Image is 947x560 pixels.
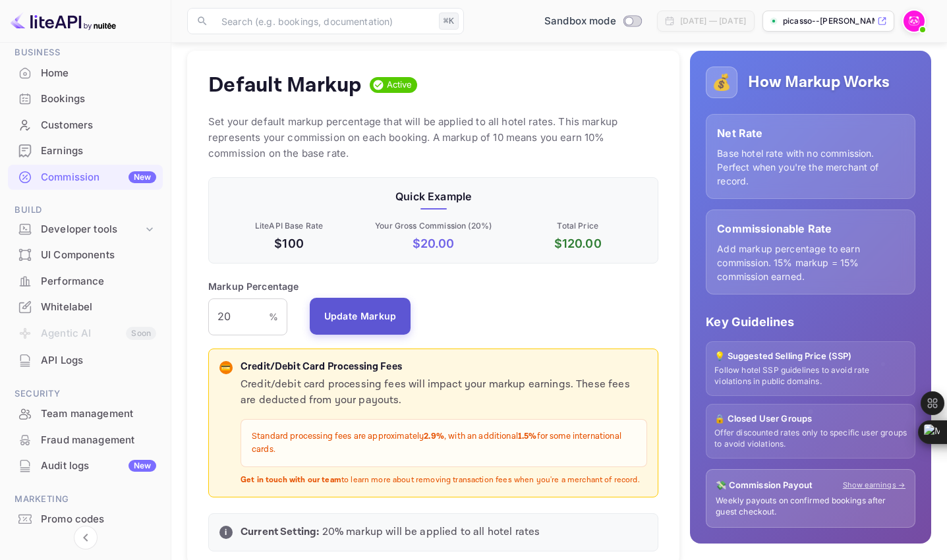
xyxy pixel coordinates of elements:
[717,242,904,283] p: Add markup percentage to earn commission. 15% markup = 15% commission earned.
[8,86,163,111] a: Bookings
[8,387,163,401] span: Security
[8,507,163,531] a: Promo codes
[241,377,647,408] p: Credit/debit card processing fees will impact your markup earnings. These fees are deducted from ...
[843,480,905,491] a: Show earnings →
[8,218,163,241] div: Developer tools
[714,428,907,450] p: Offer discounted rates only to specific user groups to avoid violations.
[41,66,156,81] div: Home
[8,428,163,453] div: Fraud management
[241,360,647,375] p: Credit/Debit Card Processing Fees
[41,459,156,474] div: Audit logs
[8,113,163,137] a: Customers
[41,353,156,368] div: API Logs
[8,242,163,268] div: UI Components
[364,235,503,252] p: $ 20.00
[8,348,163,374] div: API Logs
[208,298,269,335] input: 0
[904,11,925,32] img: Picasso “Picasso”
[129,171,156,183] div: New
[714,365,907,387] p: Follow hotel SSP guidelines to avoid rate violations in public domains.
[208,114,658,161] p: Set your default markup percentage that will be applied to all hotel rates. This markup represent...
[11,11,116,32] img: LiteAPI logo
[717,221,904,237] p: Commissionable Rate
[241,475,647,486] p: to learn more about removing transaction fees when you're a merchant of record.
[41,144,156,159] div: Earnings
[680,15,746,27] div: [DATE] — [DATE]
[219,235,359,252] p: $100
[74,526,98,549] button: Collapse navigation
[8,492,163,507] span: Marketing
[219,188,647,204] p: Quick Example
[8,348,163,372] a: API Logs
[714,412,907,426] p: 🔒 Closed User Groups
[8,269,163,294] div: Performance
[544,14,616,29] span: Sandbox mode
[712,70,732,94] p: 💰
[241,525,319,539] strong: Current Setting:
[382,78,418,92] span: Active
[8,165,163,189] a: CommissionNew
[8,401,163,427] div: Team management
[8,428,163,452] a: Fraud management
[41,222,143,237] div: Developer tools
[8,138,163,163] a: Earnings
[716,495,905,518] p: Weekly payouts on confirmed bookings after guest checkout.
[439,13,459,30] div: ⌘K
[41,512,156,527] div: Promo codes
[8,113,163,138] div: Customers
[8,86,163,112] div: Bookings
[41,433,156,448] div: Fraud management
[8,165,163,190] div: CommissionNew
[717,146,904,188] p: Base hotel rate with no commission. Perfect when you're the merchant of record.
[8,401,163,426] a: Team management
[41,170,156,185] div: Commission
[241,475,341,485] strong: Get in touch with our team
[8,61,163,85] a: Home
[8,453,163,479] div: Audit logsNew
[310,298,411,335] button: Update Markup
[252,430,636,456] p: Standard processing fees are approximately , with an additional for some international cards.
[41,274,156,289] div: Performance
[41,118,156,133] div: Customers
[717,125,904,141] p: Net Rate
[8,242,163,267] a: UI Components
[208,72,362,98] h4: Default Markup
[424,431,444,442] strong: 2.9%
[8,507,163,532] div: Promo codes
[8,269,163,293] a: Performance
[225,526,227,538] p: i
[208,279,299,293] p: Markup Percentage
[716,479,813,492] p: 💸 Commission Payout
[8,294,163,320] div: Whitelabel
[41,248,156,263] div: UI Components
[508,235,647,252] p: $ 120.00
[8,61,163,86] div: Home
[539,14,646,29] div: Switch to Production mode
[219,220,359,232] p: LiteAPI Base Rate
[8,203,163,217] span: Build
[748,72,890,93] h5: How Markup Works
[364,220,503,232] p: Your Gross Commission ( 20 %)
[706,313,915,331] p: Key Guidelines
[41,92,156,107] div: Bookings
[221,362,231,374] p: 💳
[241,524,647,540] p: 20 % markup will be applied to all hotel rates
[41,406,156,422] div: Team management
[269,310,278,323] p: %
[8,453,163,478] a: Audit logsNew
[8,294,163,319] a: Whitelabel
[129,460,156,472] div: New
[508,220,647,232] p: Total Price
[714,350,907,363] p: 💡 Suggested Selling Price (SSP)
[518,431,537,442] strong: 1.5%
[41,300,156,315] div: Whitelabel
[783,15,875,27] p: picasso--[PERSON_NAME]--6gix...
[8,138,163,164] div: Earnings
[214,8,434,34] input: Search (e.g. bookings, documentation)
[8,45,163,60] span: Business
